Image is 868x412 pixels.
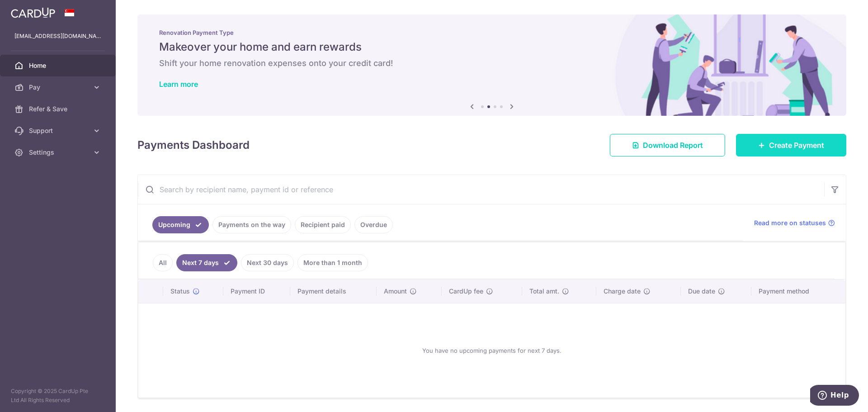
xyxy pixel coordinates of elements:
[736,134,846,156] a: Create Payment
[152,216,209,233] a: Upcoming
[29,148,89,157] span: Settings
[223,279,290,303] th: Payment ID
[137,137,250,153] h4: Payments Dashboard
[449,287,483,296] span: CardUp fee
[295,216,351,233] a: Recipient paid
[159,40,825,54] h5: Makeover your home and earn rewards
[384,287,407,296] span: Amount
[754,218,835,227] a: Read more on statuses
[529,287,559,296] span: Total amt.
[29,61,89,70] span: Home
[751,279,845,303] th: Payment method
[754,218,826,227] span: Read more on statuses
[170,287,190,296] span: Status
[688,287,715,296] span: Due date
[14,32,101,41] p: [EMAIL_ADDRESS][DOMAIN_NAME]
[29,83,89,92] span: Pay
[149,311,835,390] div: You have no upcoming payments for next 7 days.
[159,80,198,89] a: Learn more
[159,58,825,69] h6: Shift your home renovation expenses onto your credit card!
[354,216,393,233] a: Overdue
[11,7,55,18] img: CardUp
[159,29,825,36] p: Renovation Payment Type
[610,134,725,156] a: Download Report
[138,175,824,204] input: Search by recipient name, payment id or reference
[604,287,641,296] span: Charge date
[769,140,824,151] span: Create Payment
[643,140,703,151] span: Download Report
[241,254,294,271] a: Next 30 days
[290,279,377,303] th: Payment details
[297,254,368,271] a: More than 1 month
[29,126,89,135] span: Support
[153,254,173,271] a: All
[212,216,291,233] a: Payments on the way
[29,104,89,114] span: Refer & Save
[176,254,237,271] a: Next 7 days
[810,385,859,407] iframe: Opens a widget where you can find more information
[137,14,846,116] img: Renovation banner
